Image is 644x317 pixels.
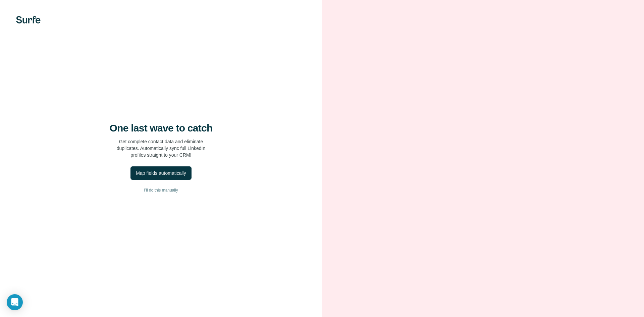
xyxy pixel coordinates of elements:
[136,170,186,176] div: Map fields automatically
[13,185,309,195] button: I’ll do this manually
[16,16,41,23] img: Surfe's logo
[117,138,206,158] p: Get complete contact data and eliminate duplicates. Automatically sync full LinkedIn profiles str...
[7,294,23,310] div: Open Intercom Messenger
[130,166,191,180] button: Map fields automatically
[144,187,178,193] span: I’ll do this manually
[110,122,213,134] h4: One last wave to catch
